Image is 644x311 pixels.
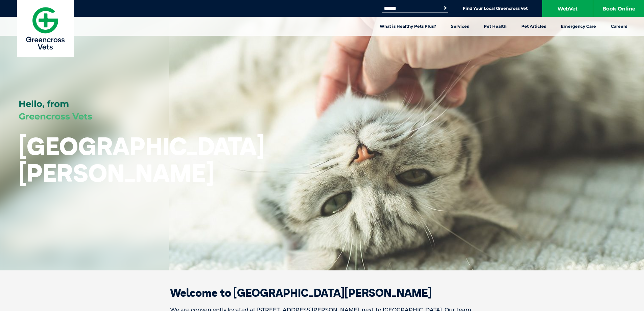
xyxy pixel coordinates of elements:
[514,17,553,36] a: Pet Articles
[463,6,528,11] a: Find Your Local Greencross Vet
[19,111,92,122] span: Greencross Vets
[146,287,498,298] h2: Welcome to [GEOGRAPHIC_DATA][PERSON_NAME]
[442,5,449,12] button: Search
[372,17,444,36] a: What is Healthy Pets Plus?
[603,17,635,36] a: Careers
[19,133,265,186] h1: [GEOGRAPHIC_DATA][PERSON_NAME]
[444,17,476,36] a: Services
[476,17,514,36] a: Pet Health
[553,17,603,36] a: Emergency Care
[19,98,69,109] span: Hello, from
